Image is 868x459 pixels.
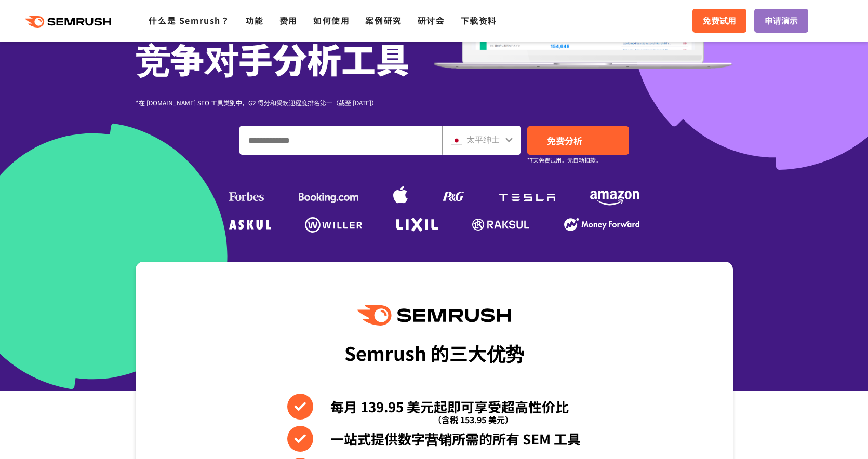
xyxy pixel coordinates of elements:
input: 输入域名、关键字或 URL [240,126,442,154]
a: 功能 [246,14,264,26]
font: *在 [DOMAIN_NAME] SEO 工具类别中，G2 得分和受欢迎程度排名第一（截至 [DATE]） [136,98,378,107]
font: *7天免费试用。无自动扣款。 [527,156,602,164]
img: Semrush [357,305,510,326]
font: 免费试用 [703,14,736,26]
font: Semrush 的三大优势 [344,339,524,366]
font: 每月 139.95 美元起即可享受超高性价比 [330,397,569,416]
a: 免费分析 [527,126,629,155]
font: 免费分析 [547,134,582,147]
font: 竞争对手分析工具 [136,33,410,83]
font: （含税 153.95 美元） [433,413,513,426]
font: 太平绅士 [466,133,500,145]
a: 费用 [279,14,298,26]
a: 下载资料 [461,14,497,26]
a: 如何使用 [313,14,350,26]
a: 免费试用 [692,9,746,33]
font: 一站式提供数字营销所需的所有 SEM 工具 [330,429,581,448]
a: 什么是 Semrush？ [149,14,230,26]
a: 申请演示 [754,9,808,33]
font: 申请演示 [765,14,798,26]
a: 案例研究 [365,14,402,26]
a: 研讨会 [418,14,445,26]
